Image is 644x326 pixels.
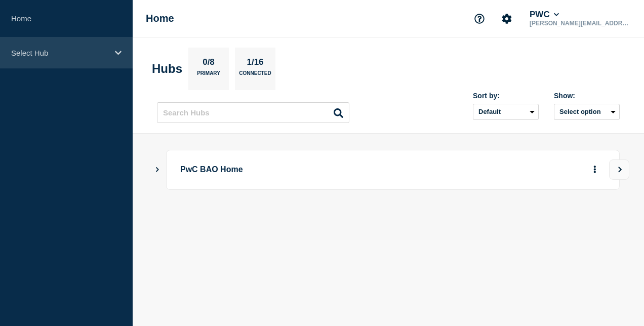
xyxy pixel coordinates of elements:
button: More actions [588,160,601,179]
p: PwC BAO Home [180,160,546,179]
p: Select Hub [11,49,108,57]
h1: Home [146,13,174,24]
div: Show: [554,92,620,100]
select: Sort by [473,104,539,120]
h2: Hubs [152,62,182,76]
button: Show Connected Hubs [155,166,160,174]
p: [PERSON_NAME][EMAIL_ADDRESS][DOMAIN_NAME] [528,20,633,27]
button: Account settings [496,8,517,29]
input: Search Hubs [157,102,349,123]
p: 1/16 [243,57,267,70]
p: Connected [239,70,271,81]
div: Sort by: [473,92,539,100]
button: Select option [554,104,620,120]
p: 0/8 [199,57,219,70]
p: Primary [197,70,220,81]
button: PWC [528,10,561,20]
button: Support [469,8,490,29]
button: View [609,159,629,180]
